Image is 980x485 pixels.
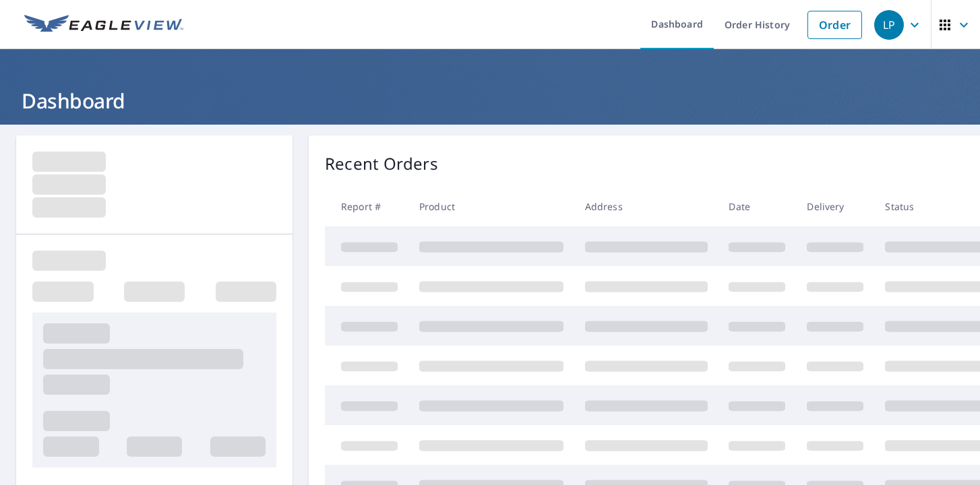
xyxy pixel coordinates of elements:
[807,11,862,39] a: Order
[24,15,183,35] img: EV Logo
[408,187,574,226] th: Product
[325,152,438,176] p: Recent Orders
[718,187,796,226] th: Date
[325,187,408,226] th: Report #
[16,87,964,115] h1: Dashboard
[796,187,874,226] th: Delivery
[574,187,718,226] th: Address
[874,10,904,40] div: LP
